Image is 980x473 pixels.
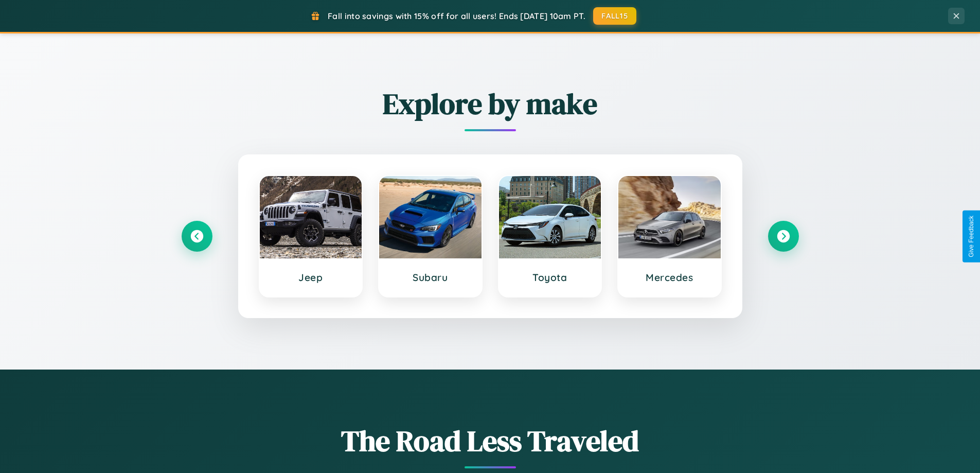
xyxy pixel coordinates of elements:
h2: Explore by make [182,84,799,124]
h3: Toyota [509,271,591,284]
span: Fall into savings with 15% off for all users! Ends [DATE] 10am PT. [328,11,585,21]
h3: Subaru [389,271,471,284]
h3: Mercedes [629,271,710,284]
button: FALL15 [593,7,636,25]
h3: Jeep [270,271,352,284]
div: Give Feedback [968,216,975,257]
h1: The Road Less Traveled [182,421,799,461]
